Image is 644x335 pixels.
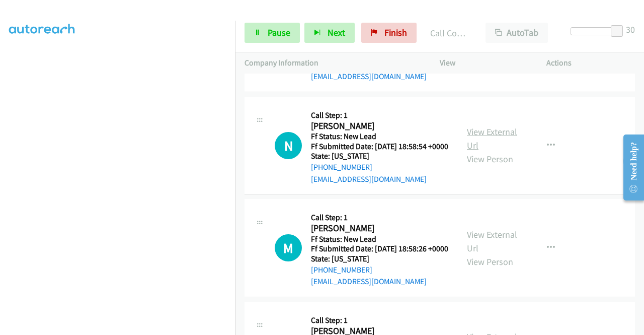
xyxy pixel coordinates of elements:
[311,315,448,325] h5: Call Step: 1
[275,234,302,261] h1: M
[384,27,407,38] span: Finish
[245,57,422,69] p: Company Information
[304,23,355,43] button: Next
[311,265,372,275] a: [PHONE_NUMBER]
[311,120,448,132] h2: [PERSON_NAME]
[311,110,448,120] h5: Call Step: 1
[467,256,513,267] a: View Person
[311,174,427,184] a: [EMAIL_ADDRESS][DOMAIN_NAME]
[361,23,417,43] a: Finish
[275,132,302,159] h1: N
[467,153,513,165] a: View Person
[626,23,635,36] div: 30
[311,151,448,161] h5: State: [US_STATE]
[311,254,448,264] h5: State: [US_STATE]
[486,23,548,43] button: AutoTab
[311,223,448,234] h2: [PERSON_NAME]
[268,27,290,38] span: Pause
[467,229,517,254] a: View External Url
[275,132,302,159] div: The call is yet to be attempted
[311,142,448,152] h5: Ff Submitted Date: [DATE] 18:58:54 +0000
[328,27,345,38] span: Next
[245,23,300,43] a: Pause
[467,126,517,151] a: View External Url
[275,234,302,261] div: The call is yet to be attempted
[615,127,644,208] iframe: Resource Center
[311,244,448,254] h5: Ff Submitted Date: [DATE] 18:58:26 +0000
[311,72,427,81] a: [EMAIL_ADDRESS][DOMAIN_NAME]
[311,131,448,142] h5: Ff Status: New Lead
[440,57,528,69] p: View
[546,57,635,69] p: Actions
[311,162,372,172] a: [PHONE_NUMBER]
[430,26,467,40] p: Call Completed
[311,234,448,244] h5: Ff Status: New Lead
[311,213,448,223] h5: Call Step: 1
[311,277,427,286] a: [EMAIL_ADDRESS][DOMAIN_NAME]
